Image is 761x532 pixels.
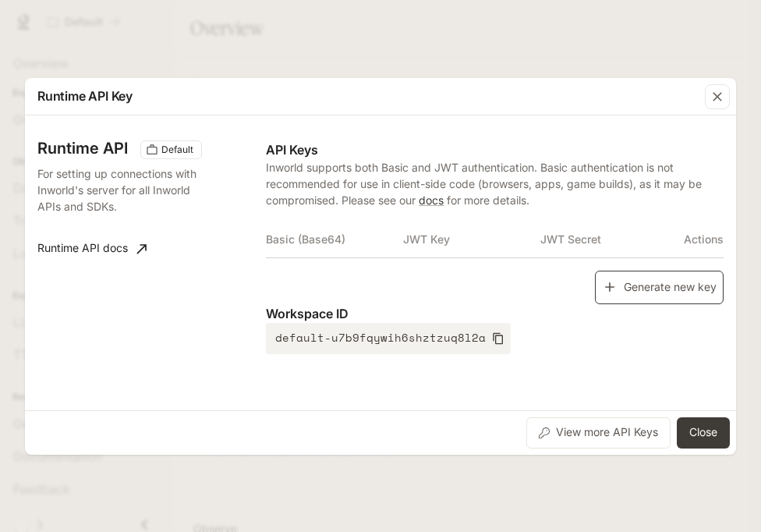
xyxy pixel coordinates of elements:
span: Default [155,143,200,157]
th: Basic (Base64) [266,221,403,258]
a: docs [419,193,444,207]
h3: Runtime API [37,140,128,156]
th: JWT Key [403,221,540,258]
th: JWT Secret [540,221,678,258]
a: Runtime API docs [31,233,153,264]
p: API Keys [266,140,724,159]
p: Inworld supports both Basic and JWT authentication. Basic authentication is not recommended for u... [266,159,724,208]
p: For setting up connections with Inworld's server for all Inworld APIs and SDKs. [37,165,200,215]
p: Workspace ID [266,304,724,323]
button: View more API Keys [526,417,671,449]
p: Runtime API Key [37,87,133,105]
div: These keys will apply to your current workspace only [140,140,202,159]
button: default-u7b9fqywih6shztzuq8l2a [266,323,511,354]
button: Generate new key [595,271,724,304]
th: Actions [678,221,724,258]
button: Close [677,417,730,449]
